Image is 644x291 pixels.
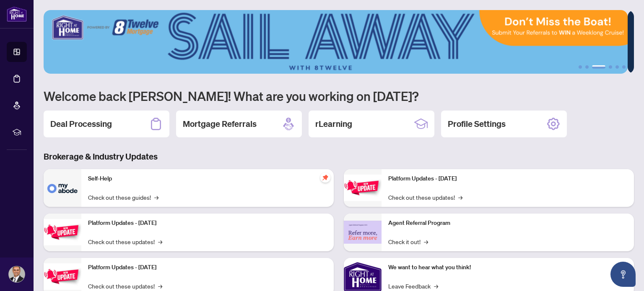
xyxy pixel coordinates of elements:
[388,281,438,291] a: Leave Feedback→
[609,65,612,69] button: 4
[44,219,81,245] img: Platform Updates - September 16, 2025
[344,175,382,201] img: Platform Updates - June 23, 2025
[388,193,462,202] a: Check out these updates!→
[154,193,158,202] span: →
[592,65,605,69] button: 3
[424,237,428,246] span: →
[44,263,81,290] img: Platform Updates - July 21, 2025
[315,118,352,130] h2: rLearning
[344,221,382,244] img: Agent Referral Program
[88,281,162,291] a: Check out these updates!→
[9,266,25,282] img: Profile Icon
[615,65,619,69] button: 5
[585,65,589,69] button: 2
[622,65,626,69] button: 6
[7,6,27,22] img: logo
[434,281,438,291] span: →
[579,65,582,69] button: 1
[50,118,112,130] h2: Deal Processing
[88,263,327,272] p: Platform Updates - [DATE]
[44,10,628,74] img: Slide 2
[44,151,634,162] h3: Brokerage & Industry Updates
[183,118,257,130] h2: Mortgage Referrals
[458,193,462,202] span: →
[88,237,162,246] a: Check out these updates!→
[388,237,428,246] a: Check it out!→
[320,173,330,183] span: pushpin
[44,88,634,104] h1: Welcome back [PERSON_NAME]! What are you working on [DATE]?
[88,193,158,202] a: Check out these guides!→
[158,237,162,246] span: →
[448,118,506,130] h2: Profile Settings
[158,281,162,291] span: →
[388,263,627,272] p: We want to hear what you think!
[44,169,81,207] img: Self-Help
[388,219,627,228] p: Agent Referral Program
[388,174,627,183] p: Platform Updates - [DATE]
[610,262,636,287] button: Open asap
[88,174,327,183] p: Self-Help
[88,219,327,228] p: Platform Updates - [DATE]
